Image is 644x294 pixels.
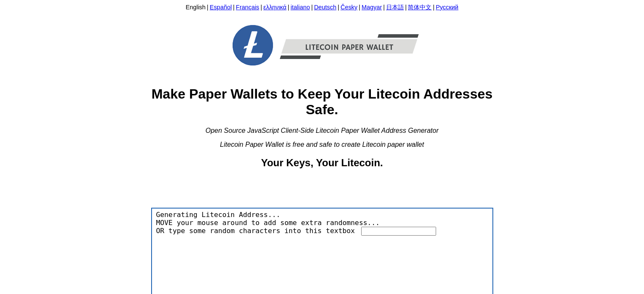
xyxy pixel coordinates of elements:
[314,4,337,11] a: Deutsch
[151,3,493,14] div: | | | | | | | | | |
[185,4,205,11] a: English
[208,15,437,76] img: Free-Litecoin-Paper-Wallet
[151,157,493,169] h2: Your Keys, Your Litecoin.
[151,127,493,135] div: Open Source JavaScript Client-Side Litecoin Paper Wallet Address Generator
[210,4,232,11] a: Español
[151,86,493,118] h1: Make Paper Wallets to Keep Your Litecoin Addresses Safe.
[362,4,382,11] a: Magyar
[340,4,357,11] a: Česky
[236,4,259,11] a: Français
[408,4,431,11] a: 简体中文
[154,217,382,227] span: MOVE your mouse around to add some extra randomness...
[263,4,287,11] a: ελληνικά
[154,209,283,219] span: Generating Litecoin Address...
[290,4,310,11] a: italiano
[386,4,404,11] a: 日本語
[154,225,357,235] span: OR type some random characters into this textbox
[436,4,458,11] a: Русский
[151,141,493,148] div: Litecoin Paper Wallet is free and safe to create Litecoin paper wallet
